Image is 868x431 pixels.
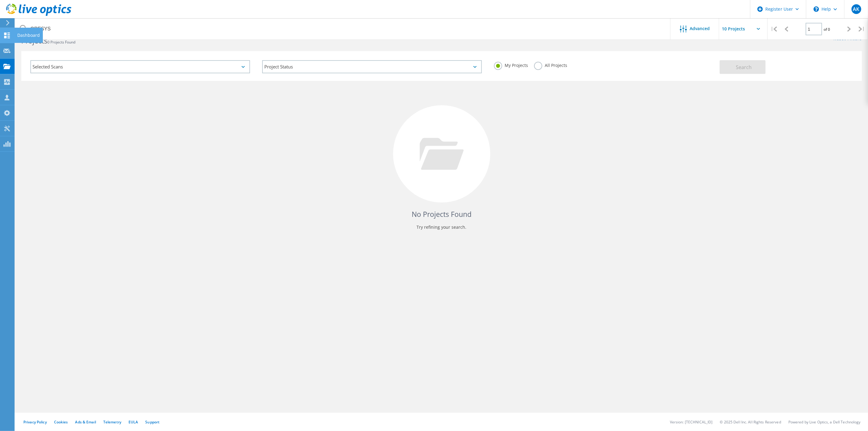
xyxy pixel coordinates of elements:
[720,419,781,425] li: © 2025 Dell Inc. All Rights Reserved
[75,419,96,425] a: Ads & Email
[788,419,861,425] li: Powered by Live Optics, a Dell Technology
[47,40,75,45] span: 0 Projects Found
[494,62,528,68] label: My Projects
[15,18,671,40] input: Search projects by name, owner, ID, company, etc
[736,64,752,71] span: Search
[768,18,780,40] div: |
[17,33,40,37] div: Dashboard
[145,419,160,425] a: Support
[856,18,868,40] div: |
[129,419,138,425] a: EULA
[720,60,766,74] button: Search
[814,6,819,12] svg: \n
[54,419,68,425] a: Cookies
[23,419,47,425] a: Privacy Policy
[27,222,856,232] p: Try refining your search.
[103,419,121,425] a: Telemetry
[6,13,71,17] a: Live Optics Dashboard
[853,7,859,12] span: AK
[27,209,856,219] h4: No Projects Found
[690,26,710,31] span: Advanced
[30,60,250,73] div: Selected Scans
[534,62,567,68] label: All Projects
[824,27,830,32] span: of 0
[262,60,482,73] div: Project Status
[670,419,713,425] li: Version: [TECHNICAL_ID]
